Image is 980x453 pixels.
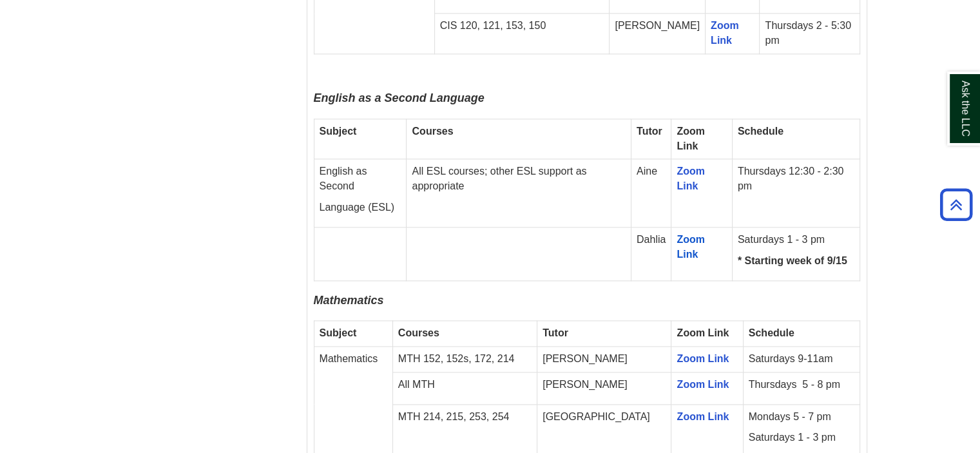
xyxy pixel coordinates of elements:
strong: Tutor [543,327,568,338]
td: All ESL courses; other ESL support as appropriate [407,159,631,227]
strong: Zoom Link [677,126,705,151]
a: Back to Top [936,196,977,213]
p: All MTH [398,378,532,392]
td: [PERSON_NAME] [537,346,671,372]
a: Zoom Link [677,166,705,191]
strong: Schedule [749,327,794,338]
strong: Zoom Link [677,327,729,338]
strong: Subject [320,327,357,338]
strong: Tutor [637,126,662,137]
span: English as a Second Language [314,92,485,104]
strong: Schedule [738,126,783,137]
p: Thursdays 12:30 - 2:30 pm [738,164,854,194]
td: Aine [631,159,671,227]
span: Mathematics [314,294,384,307]
strong: Subject [320,126,357,137]
a: Zoom Link [677,353,729,364]
p: English as Second [320,164,401,194]
p: Language (ESL) [320,200,401,215]
a: Zoom Link [711,20,739,46]
td: Saturdays 9-11am [743,346,860,372]
td: Dahlia [631,227,671,280]
td: MTH 152, 152s, 172, 214 [392,346,537,372]
td: [PERSON_NAME] [610,14,706,54]
a: Zoom Link [677,234,707,260]
td: Thursdays 5 - 8 pm [743,372,860,404]
p: Mondays 5 - 7 pm [749,410,854,425]
td: Thursdays 2 - 5:30 pm [760,14,860,54]
strong: Courses [398,327,439,338]
p: Saturdays 1 - 3 pm [738,233,854,247]
a: Zoom Link [677,411,729,422]
strong: Courses [412,126,453,137]
td: CIS 120, 121, 153, 150 [434,14,610,54]
a: Zoom Link [677,379,729,390]
strong: * Starting week of 9/15 [738,255,847,266]
td: [PERSON_NAME] [537,372,671,404]
p: Saturdays 1 - 3 pm [749,430,854,445]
